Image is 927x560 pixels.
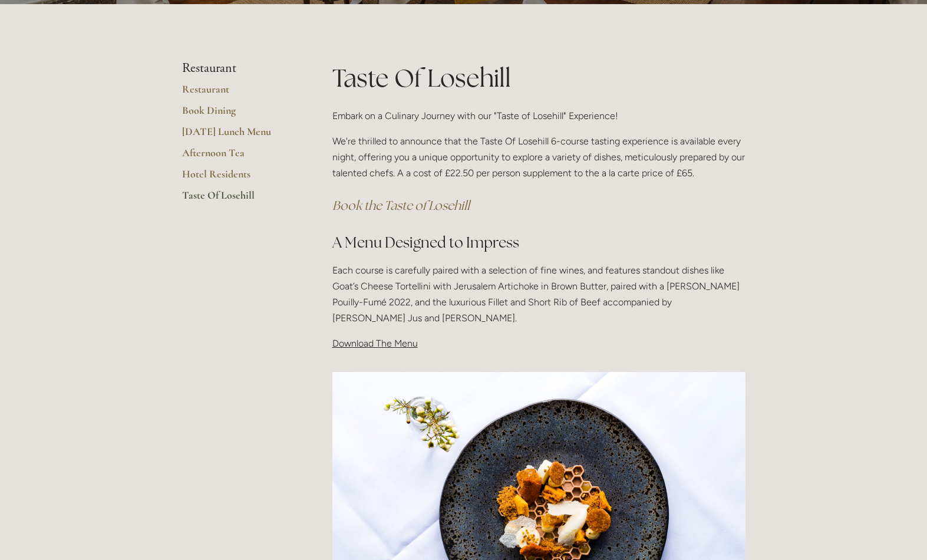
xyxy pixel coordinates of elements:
[332,262,745,327] p: Each course is carefully paired with a selection of fine wines, and features standout dishes like...
[182,189,295,210] a: Taste Of Losehill
[332,61,745,95] h1: Taste Of Losehill
[332,108,745,124] p: Embark on a Culinary Journey with our "Taste of Losehill" Experience!
[332,197,470,213] a: Book the Taste of Losehill
[332,338,418,349] span: Download The Menu
[182,146,295,167] a: Afternoon Tea
[182,83,295,104] a: Restaurant
[182,104,295,125] a: Book Dining
[182,167,295,189] a: Hotel Residents
[332,232,745,253] h2: A Menu Designed to Impress
[182,125,295,146] a: [DATE] Lunch Menu
[182,61,295,76] li: Restaurant
[332,133,745,182] p: We're thrilled to announce that the Taste Of Losehill 6-course tasting experience is available ev...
